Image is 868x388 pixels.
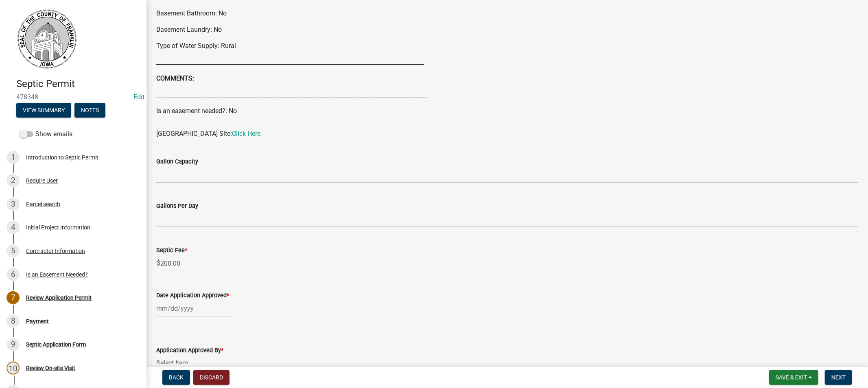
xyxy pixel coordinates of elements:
label: Application Approved By [156,348,223,353]
wm-modal-confirm: Notes [74,107,105,114]
div: 6 [7,268,20,281]
a: Edit [133,93,144,101]
div: Payment [26,318,49,324]
span: 478348 [16,93,130,101]
div: Review On-site Visit [26,365,75,371]
div: Require User [26,178,58,183]
div: Introduction to Septic Permit [26,155,98,160]
label: Gallons Per Day [156,203,198,209]
div: Septic Application Form [26,342,86,347]
p: Basement Laundry: No [156,25,858,35]
span: Save & Exit [776,374,807,381]
div: 7 [7,291,20,304]
div: Review Application Permit [26,295,92,301]
p: Basement Bathroom: No [156,9,858,18]
p: [GEOGRAPHIC_DATA] Site: [156,129,858,139]
label: Septic Fee [156,248,187,253]
div: Initial Project Information [26,225,90,230]
label: Gallon Capacity [156,159,198,165]
button: Save & Exit [769,370,818,385]
span: Next [831,374,846,381]
p: Is an easement needed?: No [156,106,858,116]
div: Contractor Information [26,248,85,254]
span: Back [169,374,184,381]
button: View Summary [16,103,71,118]
wm-modal-confirm: Edit Application Number [133,93,144,101]
label: Date Application Approved [156,293,229,299]
div: 5 [7,244,20,257]
a: Click Here [232,130,260,137]
h4: Septic Permit [16,78,140,90]
div: Is an Easement Needed? [26,272,88,277]
span: $ [156,255,161,272]
div: 3 [7,198,20,211]
button: Back [162,370,190,385]
p: _______________________________________________________________________________________________ [156,90,858,100]
div: 9 [7,338,20,351]
wm-modal-confirm: Summary [16,107,71,114]
img: Franklin County, Iowa [16,9,77,70]
button: Notes [74,103,105,118]
button: Discard [193,370,230,385]
p: Type of Water Supply: Rural [156,41,858,51]
strong: COMMENTS: [156,74,194,82]
div: 1 [7,151,20,164]
div: 10 [7,362,20,375]
input: mm/dd/yyyy [156,300,231,317]
div: 8 [7,315,20,328]
button: Next [825,370,852,385]
div: Parcel search [26,201,60,207]
label: Show emails [20,129,72,139]
p: ______________________________________________________________________________________________ [156,57,858,67]
div: 4 [7,221,20,234]
div: 2 [7,174,20,187]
